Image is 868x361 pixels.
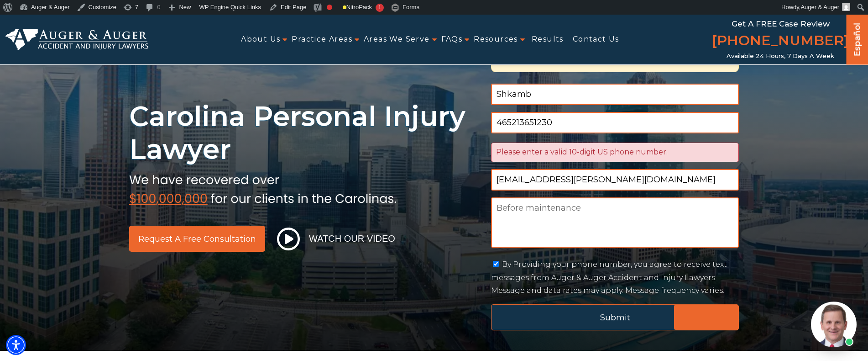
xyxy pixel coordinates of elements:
label: By Providing your phone number, you agree to receive text messages from Auger & Auger Accident an... [491,260,727,295]
span: Auger & Auger [800,4,839,11]
h1: Carolina Personal Injury Lawyer [129,100,480,166]
div: Please enter a valid 10-digit US phone number. [491,143,739,162]
a: Contact Us [573,29,619,50]
img: Intaker widget Avatar [811,302,857,347]
a: About Us [241,29,280,50]
a: Español [850,14,865,62]
input: Name [491,84,739,105]
span: 1 [376,4,384,12]
a: Areas We Serve [364,29,430,50]
span: Get a FREE Case Review [732,19,830,28]
a: Practice Areas [292,29,352,50]
textarea: Before maintenance [491,197,739,248]
div: Accessibility Menu [6,335,26,355]
input: Phone Number [491,112,739,133]
img: Auger & Auger Accident and Injury Lawyers Logo [5,29,148,51]
span: Available 24 Hours, 7 Days a Week [727,53,834,60]
span: Request a Free Consultation [138,235,256,243]
a: [PHONE_NUMBER] [712,31,849,53]
input: Submit [491,304,739,330]
img: sub text [129,170,397,205]
button: Watch Our Video [274,227,398,251]
div: Focus keyphrase not set [327,5,332,10]
a: Results [532,29,564,50]
input: Email [491,169,739,191]
a: Resources [474,29,518,50]
a: Request a Free Consultation [129,226,265,252]
a: FAQs [441,29,463,50]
